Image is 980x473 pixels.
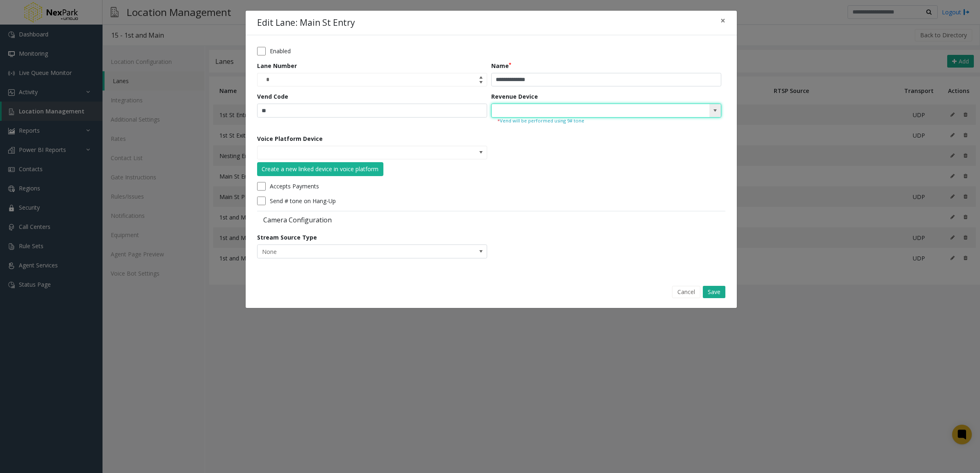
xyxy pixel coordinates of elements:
button: Create a new linked device in voice platform [257,162,383,176]
label: Stream Source Type [257,233,317,242]
button: Save [703,286,725,298]
span: None [258,245,441,258]
span: Increase value [475,73,487,80]
span: × [720,15,725,26]
h4: Edit Lane: Main St Entry [257,16,355,29]
label: Lane Number [257,61,297,70]
button: Cancel [672,286,700,298]
label: Revenue Device [491,92,538,101]
label: Name [491,61,511,70]
input: NO DATA FOUND [258,146,441,159]
small: Vend will be performed using 9# tone [497,118,715,124]
label: Voice Platform Device [257,134,323,143]
label: Send # tone on Hang-Up [270,197,336,205]
label: Enabled [270,47,291,55]
label: Accepts Payments [270,182,319,190]
label: Camera Configuration [257,215,489,224]
span: Decrease value [475,80,487,86]
div: Create a new linked device in voice platform [262,165,378,173]
button: Close [715,11,731,31]
label: Vend Code [257,92,288,101]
